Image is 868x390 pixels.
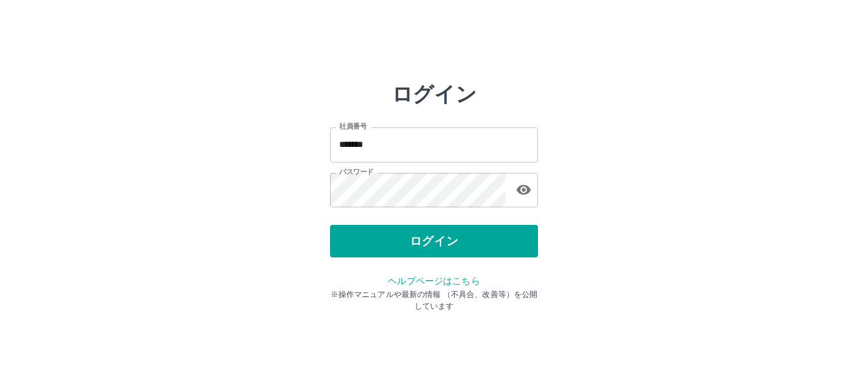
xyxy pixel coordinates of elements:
button: ログイン [330,225,538,257]
h2: ログイン [392,82,477,107]
label: 社員番号 [339,122,366,131]
a: ヘルプページはこちら [388,276,479,286]
label: パスワード [339,167,374,177]
p: ※操作マニュアルや最新の情報 （不具合、改善等）を公開しています [330,289,538,312]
